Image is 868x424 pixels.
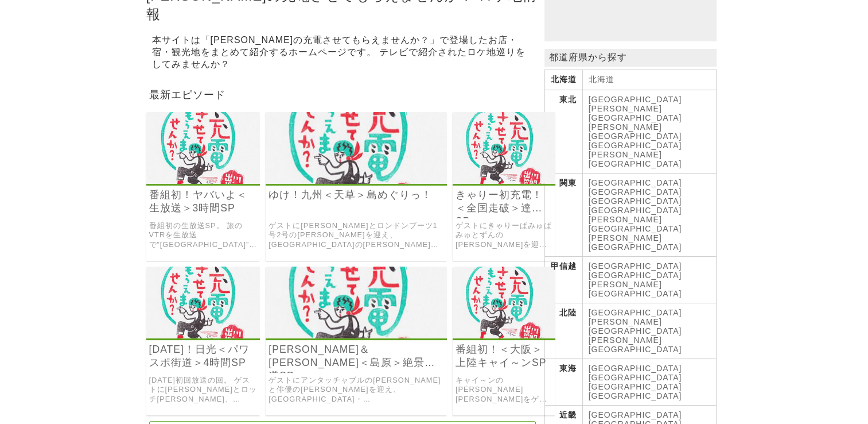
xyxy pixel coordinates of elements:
[146,330,260,340] a: 出川哲朗の充電させてもらえませんか？ 新春！最強パワスポ街道212㌔！日光東照宮から筑波山ぬけて鹿島神社へ！ですがひぇ～上川隆也が初登場でドッキドキ！中岡も大島もっ！めでたすぎてヤバいよ²SP
[544,70,582,90] th: 北海道
[589,308,682,317] a: [GEOGRAPHIC_DATA]
[453,176,555,186] a: 出川哲朗の充電させてもらえませんか？ ついに宮城県で全国制覇！絶景の紅葉街道”金色の鳴子峡”から”日本三景松島”までズズーっと108㌔！きゃりーぱみゅぱみゅが初登場で飯尾も絶好調！ヤバいよ²SP
[589,271,682,280] a: [GEOGRAPHIC_DATA]
[268,221,444,250] a: ゲストに[PERSON_NAME]とロンドンブーツ1号2号の[PERSON_NAME]を迎え、[GEOGRAPHIC_DATA]の[PERSON_NAME]から絶景のパワースポット・[PERSO...
[146,176,260,186] a: 出川哲朗の充電させてもらえませんか？ ワォ！”生放送”で一緒に充電みてねSPだッ！温泉天国”日田街道”をパワスポ宇戸の庄から131㌔！ですが…初の生放送に哲朗もドキドキでヤバいよ²SP
[266,112,447,184] img: icon-320px.png
[589,336,682,354] a: [PERSON_NAME][GEOGRAPHIC_DATA]
[589,141,682,150] a: [GEOGRAPHIC_DATA]
[589,410,682,419] a: [GEOGRAPHIC_DATA]
[149,188,258,215] a: 番組初！ヤバいよ＜生放送＞3時間SP
[544,174,582,257] th: 関東
[146,267,260,338] img: icon-320px.png
[146,112,260,184] img: icon-320px.png
[589,95,682,104] a: [GEOGRAPHIC_DATA]
[149,343,258,369] a: [DATE]！日光＜パワスポ街道＞4時間SP
[266,330,447,340] a: 出川哲朗の充電させてもらえませんか？ 島原半島から有明海渡って水の都柳川ぬけて絶景街道125㌔！目指すは久留米”水天宮”！ですがザキヤマ乱入＆塚本高史が初登場で哲朗タジタジ！ヤバいよ²SP
[589,150,682,168] a: [PERSON_NAME][GEOGRAPHIC_DATA]
[268,343,444,369] a: [PERSON_NAME]＆[PERSON_NAME]＜島原＞絶景街道SP
[456,188,552,215] a: きゃりー初充電！＜全国走破＞達成SP
[266,267,447,338] img: icon-320px.png
[589,196,682,206] a: [GEOGRAPHIC_DATA]
[589,215,682,233] a: [PERSON_NAME][GEOGRAPHIC_DATA]
[544,90,582,174] th: 東北
[589,122,682,141] a: [PERSON_NAME][GEOGRAPHIC_DATA]
[453,267,555,338] img: icon-320px.png
[544,257,582,303] th: 甲信越
[589,187,682,196] a: [GEOGRAPHIC_DATA]
[146,85,539,103] h2: 最新エピソード
[268,188,444,202] a: ゆけ！九州＜天草＞島めぐりっ！
[589,391,682,400] a: [GEOGRAPHIC_DATA]
[589,373,682,382] a: [GEOGRAPHIC_DATA]
[268,376,444,404] a: ゲストにアンタッチャブルの[PERSON_NAME]と俳優の[PERSON_NAME]を迎え、[GEOGRAPHIC_DATA]・[GEOGRAPHIC_DATA]から[PERSON_NAME]...
[456,343,552,369] a: 番組初！＜大阪＞上陸キャイ～ンSP
[266,176,447,186] a: 出川哲朗の充電させてもらえませんか？ ルンルンッ天草”島めぐり”！富岡城から絶景夕日パワスポ目指して114㌔！絶品グルメだらけなんですが千秋もロンブー亮も腹ペコでヤバいよ²SP
[589,178,682,187] a: [GEOGRAPHIC_DATA]
[453,112,555,184] img: icon-320px.png
[589,104,682,122] a: [PERSON_NAME][GEOGRAPHIC_DATA]
[544,49,717,67] p: 都道府県から探す
[453,330,555,340] a: 出川哲朗の充電させてもらえませんか？ 行くぞ”大阪”初上陸！天空の竹田城から丹波篠山ぬけてノスタルジック街道113㌔！松茸に但馬牛！黒豆に栗！美味しいモノだらけでキャイ～ンが大興奮！ヤバいよ²SP
[456,221,552,250] a: ゲストにきゃりーぱみゅぱみゅとずんの[PERSON_NAME]を迎え、今回の[PERSON_NAME][GEOGRAPHIC_DATA]の回で47都道府県走破達成！”金色の[GEOGRAPHIC...
[589,75,614,84] a: 北海道
[456,376,552,404] a: キャイ～ンの[PERSON_NAME] [PERSON_NAME]をゲストに迎えて、兵庫の[PERSON_NAME]から[GEOGRAPHIC_DATA]の[PERSON_NAME][GEOGR...
[589,233,662,242] a: [PERSON_NAME]
[589,364,682,373] a: [GEOGRAPHIC_DATA]
[544,359,582,406] th: 東海
[589,382,682,391] a: [GEOGRAPHIC_DATA]
[589,206,682,215] a: [GEOGRAPHIC_DATA]
[589,280,682,298] a: [PERSON_NAME][GEOGRAPHIC_DATA]
[149,221,258,250] a: 番組初の生放送SP。 旅のVTRを生放送で”[GEOGRAPHIC_DATA]”にお邪魔して一緒に見ます。 VTRでは、ゲストに[PERSON_NAME]と[PERSON_NAME]を迎えて、[...
[149,376,258,404] a: [DATE]初回放送の回。 ゲストに[PERSON_NAME]とロッチ[PERSON_NAME]、[PERSON_NAME][GEOGRAPHIC_DATA]の[PERSON_NAME]を迎え、...
[589,261,682,271] a: [GEOGRAPHIC_DATA]
[544,303,582,359] th: 北陸
[152,32,533,74] p: 本サイトは「[PERSON_NAME]の充電させてもらえませんか？」で登場したお店・宿・観光地をまとめて紹介するホームページです。 テレビで紹介されたロケ地巡りをしてみませんか？
[589,317,682,336] a: [PERSON_NAME][GEOGRAPHIC_DATA]
[589,242,682,252] a: [GEOGRAPHIC_DATA]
